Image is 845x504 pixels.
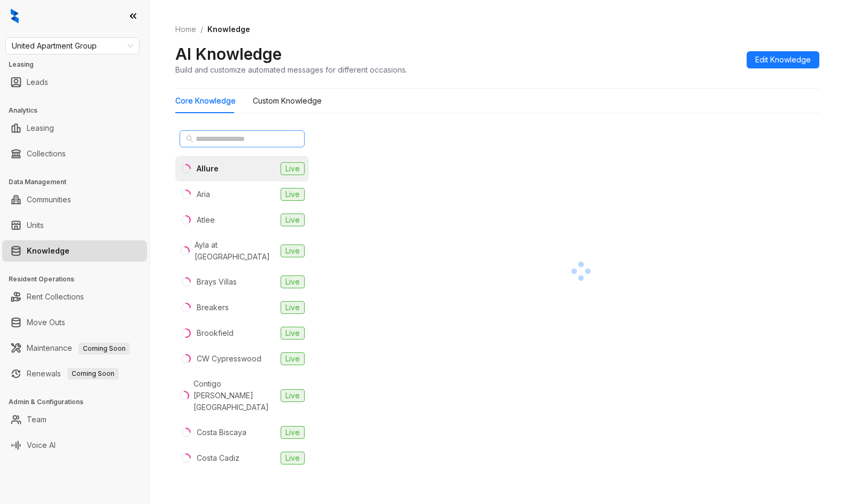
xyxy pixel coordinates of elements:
[9,60,149,69] h3: Leasing
[9,397,149,407] h3: Admin & Configurations
[2,312,147,333] li: Move Outs
[175,95,236,107] div: Core Knowledge
[27,240,69,262] a: Knowledge
[281,389,305,402] span: Live
[27,189,71,210] a: Communities
[253,95,322,107] div: Custom Knowledge
[12,38,133,54] span: United Apartment Group
[281,275,305,288] span: Live
[27,286,84,308] a: Rent Collections
[2,72,147,93] li: Leads
[755,54,811,66] span: Edit Knowledge
[281,301,305,314] span: Live
[67,368,119,380] span: Coming Soon
[2,286,147,308] li: Rent Collections
[193,378,276,413] div: Contigo [PERSON_NAME][GEOGRAPHIC_DATA]
[281,426,305,439] span: Live
[27,312,65,333] a: Move Outs
[207,25,250,34] span: Knowledge
[197,427,246,438] div: Costa Biscaya
[2,215,147,236] li: Units
[197,188,210,200] div: Aria
[200,23,203,35] li: /
[197,353,261,365] div: CW Cypresswood
[9,177,149,187] h3: Data Management
[175,44,282,64] h2: AI Knowledge
[9,106,149,115] h3: Analytics
[27,117,54,139] a: Leasing
[27,363,119,384] a: RenewalsComing Soon
[197,276,237,288] div: Brays Villas
[197,452,239,464] div: Costa Cadiz
[281,245,305,257] span: Live
[281,214,305,226] span: Live
[281,188,305,201] span: Live
[2,143,147,164] li: Collections
[186,135,193,143] span: search
[281,452,305,464] span: Live
[27,435,56,456] a: Voice AI
[2,240,147,262] li: Knowledge
[11,9,19,23] img: logo
[197,327,234,339] div: Brookfield
[2,117,147,139] li: Leasing
[27,215,44,236] a: Units
[197,302,229,313] div: Breakers
[281,327,305,340] span: Live
[2,363,147,384] li: Renewals
[197,163,219,175] div: Allure
[27,143,66,164] a: Collections
[2,409,147,430] li: Team
[197,214,215,226] div: Atlee
[79,343,130,355] span: Coming Soon
[9,274,149,284] h3: Resident Operations
[2,189,147,210] li: Communities
[281,352,305,365] span: Live
[747,51,819,68] button: Edit Knowledge
[281,162,305,175] span: Live
[27,72,48,93] a: Leads
[173,23,198,35] a: Home
[2,435,147,456] li: Voice AI
[27,409,46,430] a: Team
[2,337,147,359] li: Maintenance
[195,239,276,263] div: Ayla at [GEOGRAPHIC_DATA]
[175,64,407,75] div: Build and customize automated messages for different occasions.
